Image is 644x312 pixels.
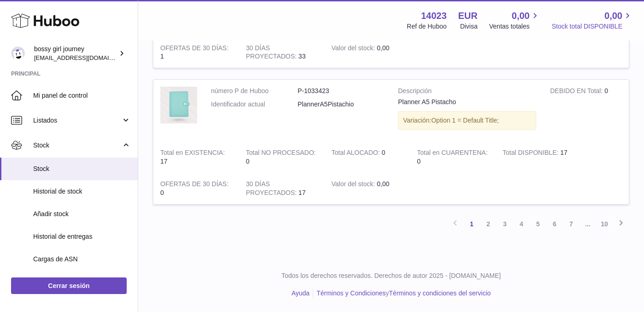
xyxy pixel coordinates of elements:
span: Ventas totales [489,22,540,31]
a: Términos y Condiciones [316,289,386,297]
a: 7 [563,216,580,232]
span: [EMAIL_ADDRESS][DOMAIN_NAME] [34,54,135,61]
a: Ayuda [292,289,310,297]
a: 2 [480,216,497,232]
strong: Total DISPONIBLE [503,149,560,159]
img: logo_orange.svg [15,15,22,22]
a: 0,00 Ventas totales [489,10,540,31]
span: Mi panel de control [33,91,131,100]
td: 17 [153,141,239,173]
div: Planner A5 Pistacho [398,98,536,106]
strong: 30 DÍAS PROYECTADOS [246,44,299,63]
span: Stock total DISPONIBLE [552,22,633,31]
span: Añadir stock [33,210,131,218]
td: 1 [153,37,239,68]
span: 0 [417,158,421,165]
span: Listados [33,116,121,125]
div: Variación: [398,111,536,130]
td: 17 [239,173,325,204]
strong: Total en EXISTENCIA [160,149,225,159]
img: product image [160,87,197,124]
strong: 14023 [421,10,447,22]
strong: Valor del stock [332,180,377,190]
dt: Identificador actual [211,100,298,109]
span: 0,00 [512,10,530,22]
dd: PlannerA5Pistachio [298,100,384,109]
strong: OFERTAS DE 30 DÍAS [160,180,228,190]
td: 0 [543,80,629,141]
img: tab_domain_overview_orange.svg [38,53,46,61]
strong: Total NO PROCESADO [246,149,316,159]
strong: Valor del stock [332,44,377,54]
strong: 30 DÍAS PROYECTADOS [246,180,299,199]
span: Historial de stock [33,187,131,196]
a: 5 [530,216,546,232]
strong: EUR [458,10,478,22]
span: Option 1 = Default Title; [431,117,499,124]
div: Dominio: [DOMAIN_NAME] [24,24,103,31]
div: v 4.0.25 [26,15,45,22]
strong: Total ALOCADO [332,149,382,159]
img: tab_keywords_by_traffic_grey.svg [98,53,105,61]
span: 0,00 [604,10,622,22]
td: 33 [239,37,325,68]
a: 3 [497,216,513,232]
td: 0 [153,173,239,204]
div: bossy girl journey [34,45,117,62]
li: y [313,289,491,298]
a: Términos y condiciones del servicio [389,289,491,297]
dt: número P de Huboo [211,87,298,95]
div: Dominio [48,54,70,60]
td: 0 [239,141,325,173]
img: website_grey.svg [15,24,22,31]
td: 17 [496,141,581,173]
a: Cerrar sesión [11,277,127,294]
div: Ref de Huboo [407,22,446,31]
a: 10 [596,216,613,232]
a: 4 [513,216,530,232]
strong: Descripción [398,87,536,98]
strong: OFERTAS DE 30 DÍAS [160,44,228,54]
div: Divisa [460,22,478,31]
dd: P-1033423 [298,87,384,95]
p: Todos los derechos reservados. Derechos de autor 2025 - [DOMAIN_NAME] [146,271,637,280]
span: Stock [33,141,121,150]
strong: DEBIDO EN Total [550,87,604,97]
td: 0 [325,141,410,173]
a: 6 [546,216,563,232]
span: 0,00 [377,180,389,188]
span: Cargas de ASN [33,255,131,264]
a: 1 [463,216,480,232]
div: Palabras clave [108,54,146,60]
span: 0,00 [377,44,389,52]
span: Historial de entregas [33,232,131,241]
strong: Total en CUARENTENA [417,149,487,159]
span: Stock [33,165,131,173]
span: ... [580,216,596,232]
img: paoladearcodigital@gmail.com [11,47,25,60]
a: 0,00 Stock total DISPONIBLE [552,10,633,31]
